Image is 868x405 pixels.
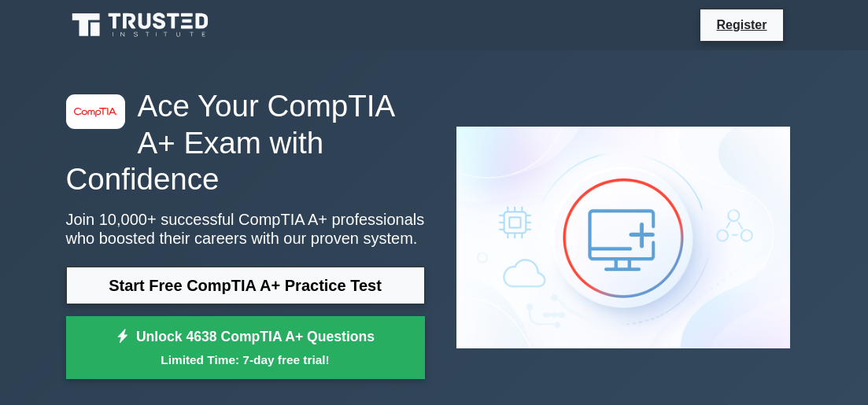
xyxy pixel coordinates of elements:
[707,15,776,35] a: Register
[66,316,425,379] a: Unlock 4638 CompTIA A+ QuestionsLimited Time: 7-day free trial!
[66,88,425,197] h1: Ace Your CompTIA A+ Exam with Confidence
[444,114,803,362] img: CompTIA A+ Preview
[66,210,425,248] p: Join 10,000+ successful CompTIA A+ professionals who boosted their careers with our proven system.
[66,267,425,304] a: Start Free CompTIA A+ Practice Test
[86,351,405,369] small: Limited Time: 7-day free trial!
